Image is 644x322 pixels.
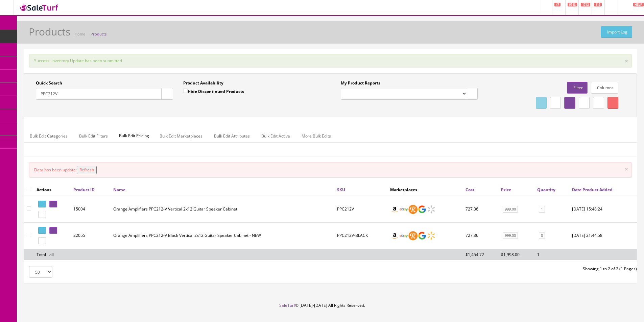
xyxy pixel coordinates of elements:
[568,3,577,6] span: 6713
[36,80,62,86] label: Quick Search
[74,129,113,143] a: Bulk Edit Filters
[34,249,71,260] td: Total - all
[418,205,427,214] img: google_shopping
[279,302,295,308] a: SaleTurf
[427,231,436,240] img: walmart
[463,196,498,223] td: 727.36
[183,88,244,95] label: Hide Discontinued Products
[601,26,632,38] a: Import Log
[113,187,125,193] a: Name
[334,196,387,223] td: PPC212V
[572,187,613,193] a: Date Product Added
[337,187,345,193] a: SKU
[537,187,555,193] a: Quantity
[625,58,628,64] button: ×
[24,129,73,143] a: Bulk Edit Categories
[534,249,569,260] td: 1
[36,88,162,100] input: Search
[34,183,71,196] th: Actions
[77,166,97,174] button: Refresh
[331,266,642,272] div: Showing 1 to 2 of 2 (1 Pages)
[569,196,637,223] td: 2018-03-10 15:48:24
[594,3,602,6] span: 115
[466,187,474,193] a: Cost
[463,249,498,260] td: $1,454.72
[29,54,632,68] div: Success: Inventory Update has been submitted
[111,222,334,249] td: Orange Amplifiers PPC212-V Black Vertical 2x12 Guitar Speaker Cabinet - NEW
[625,166,628,172] button: ×
[390,231,399,240] img: amazon
[569,222,637,249] td: 2020-01-28 21:44:58
[554,3,560,6] span: 47
[183,89,188,93] input: Hide Discontinued Products
[91,31,106,36] a: Products
[154,129,208,143] a: Bulk Edit Marketplaces
[427,205,436,214] img: walmart
[399,231,408,240] img: ebay
[111,196,334,223] td: Orange Amplifiers PPC212-V Vertical 2x12 Guitar Speaker Cabinet
[408,231,418,240] img: reverb
[418,231,427,240] img: google_shopping
[539,206,545,213] a: 1
[73,187,95,193] a: Product ID
[75,31,85,36] a: Home
[390,205,399,214] img: amazon
[503,206,518,213] a: 999.00
[19,3,59,12] img: SaleTurf
[501,187,511,193] a: Price
[29,26,70,37] h1: Products
[387,183,463,196] th: Marketplaces
[408,205,418,214] img: reverb
[591,82,618,94] a: Columns
[209,129,255,143] a: Bulk Edit Attributes
[334,222,387,249] td: PPC212V-BLACK
[71,196,110,223] td: 15004
[498,249,535,260] td: $1,998.00
[341,80,380,86] label: My Product Reports
[114,129,154,142] span: Bulk Edit Pricing
[183,80,223,86] label: Product Availability
[503,232,518,239] a: 999.00
[567,82,587,94] a: Filter
[296,129,336,143] a: More Bulk Edits
[633,3,644,6] span: HELP
[71,222,110,249] td: 22055
[399,205,408,214] img: ebay
[581,3,590,6] span: 1743
[29,162,632,178] div: Data has been update:
[463,222,498,249] td: 727.36
[539,232,545,239] a: 0
[256,129,295,143] a: Bulk Edit Active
